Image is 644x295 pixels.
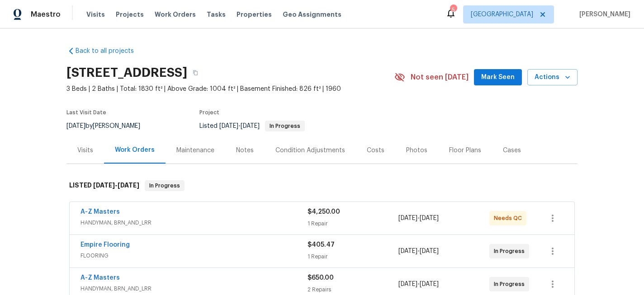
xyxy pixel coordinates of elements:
span: [DATE] [398,215,417,221]
span: [DATE] [398,248,417,254]
span: Projects [116,10,144,19]
span: In Progress [494,247,528,256]
span: HANDYMAN, BRN_AND_LRR [80,218,308,227]
div: Notes [236,146,254,155]
span: [GEOGRAPHIC_DATA] [471,10,533,19]
h2: [STREET_ADDRESS] [66,68,187,77]
span: Tasks [207,11,226,18]
span: [DATE] [420,248,439,254]
div: Photos [406,146,427,155]
span: HANDYMAN, BRN_AND_LRR [80,284,308,293]
div: by [PERSON_NAME] [66,121,151,131]
span: [DATE] [398,281,417,287]
span: [DATE] [420,281,439,287]
span: [DATE] [118,182,139,188]
span: Actions [535,72,570,83]
span: Maestro [31,10,61,19]
div: Condition Adjustments [275,146,345,155]
span: - [93,182,139,188]
span: Mark Seen [481,72,515,83]
span: - [398,247,439,256]
span: - [398,214,439,223]
span: Visits [86,10,105,19]
div: 5 [450,5,456,14]
div: 1 Repair [308,252,398,261]
span: FLOORING [80,251,308,260]
div: Cases [503,146,521,155]
a: A-Z Masters [80,275,120,281]
div: Costs [367,146,384,155]
div: Work Orders [115,145,155,155]
h6: LISTED [69,180,139,191]
div: Visits [77,146,93,155]
span: Last Visit Date [66,110,106,115]
span: - [398,280,439,289]
span: [DATE] [66,123,85,129]
span: Needs QC [494,214,526,223]
span: In Progress [266,123,304,129]
div: Maintenance [176,146,214,155]
button: Actions [527,69,578,86]
button: Mark Seen [474,69,522,86]
div: 2 Repairs [308,285,398,294]
button: Copy Address [187,65,204,81]
a: Empire Flooring [80,242,130,248]
span: $4,250.00 [308,209,340,215]
span: Listed [199,123,305,129]
span: Properties [237,10,272,19]
span: [PERSON_NAME] [576,10,630,19]
span: [DATE] [241,123,260,129]
span: [DATE] [93,182,115,188]
span: 3 Beds | 2 Baths | Total: 1830 ft² | Above Grade: 1004 ft² | Basement Finished: 826 ft² | 1960 [66,84,394,94]
span: [DATE] [420,215,439,221]
span: - [219,123,260,129]
span: [DATE] [219,123,238,129]
span: $650.00 [308,275,334,281]
span: Geo Assignments [283,10,341,19]
div: Floor Plans [449,146,481,155]
span: $405.47 [308,242,335,248]
div: LISTED [DATE]-[DATE]In Progress [66,171,578,200]
span: Project [199,110,219,115]
a: A-Z Masters [80,209,120,215]
span: Work Orders [155,10,196,19]
a: Back to all projects [66,47,153,56]
div: 1 Repair [308,219,398,228]
span: In Progress [146,181,184,190]
span: Not seen [DATE] [411,73,469,82]
span: In Progress [494,280,528,289]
